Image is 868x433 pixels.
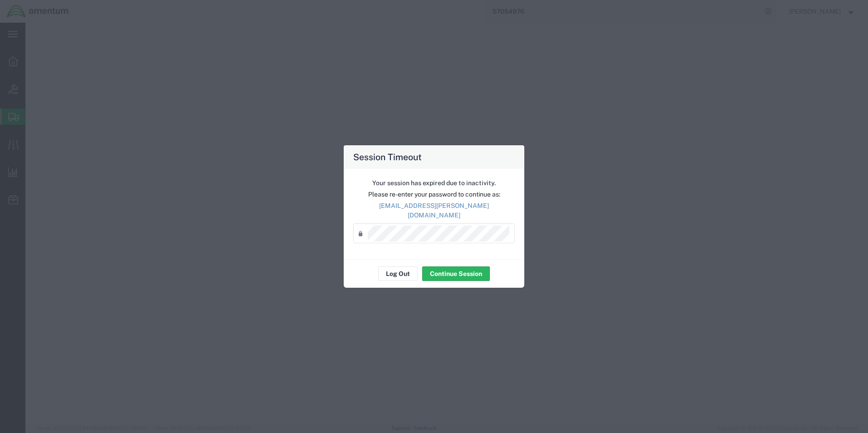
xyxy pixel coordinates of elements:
[353,178,515,188] p: Your session has expired due to inactivity.
[353,150,422,163] h4: Session Timeout
[378,266,418,281] button: Log Out
[353,201,515,220] p: [EMAIL_ADDRESS][PERSON_NAME][DOMAIN_NAME]
[422,266,490,281] button: Continue Session
[353,190,515,199] p: Please re-enter your password to continue as:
